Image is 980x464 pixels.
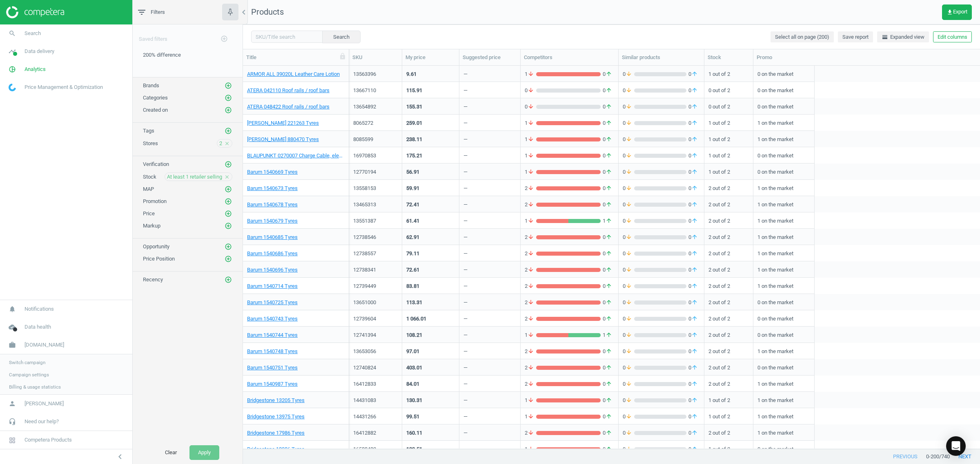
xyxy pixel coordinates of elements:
[4,62,20,77] i: pie_chart_outlined
[708,181,749,195] div: 2 out of 2
[143,243,169,250] span: Opportunity
[406,201,419,208] div: 72.41
[606,168,612,176] i: arrow_upward
[224,197,232,205] button: add_circle_outline
[143,186,154,192] span: MAP
[353,250,398,257] div: 12738557
[24,84,103,91] span: Price Management & Optimization
[9,84,16,91] img: wGWNvw8QSZomAAAAABJRU5ErkJggg==
[247,119,319,127] a: [PERSON_NAME] 221263 Tyres
[247,299,298,306] a: Barum 1540725 Tyres
[686,119,700,127] span: 0
[691,71,698,78] i: arrow_upward
[143,95,168,101] span: Categories
[525,119,536,127] span: 1
[525,250,536,257] span: 2
[623,87,634,94] span: 0
[143,161,169,167] span: Verification
[686,152,700,159] span: 0
[525,103,536,110] span: 0
[626,266,632,274] i: arrow_downward
[247,446,305,453] a: Bridgestone 18986 Tyres
[225,255,232,263] i: add_circle_outline
[247,201,298,208] a: Barum 1540678 Tyres
[601,87,614,94] span: 0
[246,54,345,61] div: Title
[353,103,398,110] div: 13654892
[623,119,634,127] span: 0
[247,380,298,388] a: Barum 1540987 Tyres
[406,185,419,192] div: 59.91
[247,185,298,192] a: Barum 1540673 Tyres
[691,168,698,176] i: arrow_upward
[626,87,632,94] i: arrow_downward
[406,119,422,127] div: 259.01
[626,168,632,176] i: arrow_downward
[601,217,614,225] span: 1
[757,197,810,211] div: 1 on the market
[247,429,305,437] a: Bridgestone 17986 Tyres
[525,201,536,208] span: 2
[606,185,612,192] i: arrow_upward
[601,71,614,78] span: 0
[525,152,536,159] span: 1
[4,301,20,317] i: notifications
[528,250,534,257] i: arrow_downward
[143,174,156,180] span: Stock
[623,234,634,241] span: 0
[623,185,634,192] span: 0
[353,234,398,241] div: 12738546
[406,152,422,159] div: 175.21
[405,54,456,61] div: My price
[143,198,167,204] span: Promotion
[4,44,20,59] i: timeline
[686,266,700,274] span: 0
[224,174,230,180] i: close
[9,359,45,366] span: Switch campaign
[606,71,612,78] i: arrow_upward
[626,103,632,110] i: arrow_downward
[946,436,966,456] div: Open Intercom Messenger
[463,234,468,244] div: —
[626,71,632,78] i: arrow_downward
[224,276,232,284] button: add_circle_outline
[225,243,232,250] i: add_circle_outline
[24,341,64,349] span: [DOMAIN_NAME]
[606,103,612,110] i: arrow_upward
[882,33,924,41] span: Expanded view
[606,217,612,225] i: arrow_upward
[686,234,700,241] span: 0
[757,148,810,162] div: 0 on the market
[525,185,536,192] span: 2
[528,234,534,241] i: arrow_downward
[24,400,64,407] span: [PERSON_NAME]
[525,136,536,143] span: 1
[622,54,701,61] div: Similar products
[708,164,749,179] div: 1 out of 2
[225,210,232,217] i: add_circle_outline
[528,136,534,143] i: arrow_downward
[601,266,614,274] span: 0
[601,136,614,143] span: 0
[225,106,232,114] i: add_circle_outline
[353,152,398,159] div: 16970853
[933,31,972,43] button: Edit columns
[247,397,305,404] a: Bridgestone 13205 Tyres
[9,384,61,390] span: Billing & usage statistics
[463,152,468,162] div: —
[606,152,612,159] i: arrow_upward
[528,283,534,290] i: arrow_downward
[352,54,399,61] div: SKU
[224,106,232,114] button: add_circle_outline
[623,168,634,176] span: 0
[24,305,54,313] span: Notifications
[606,266,612,274] i: arrow_upward
[691,103,698,110] i: arrow_upward
[626,250,632,257] i: arrow_downward
[942,4,972,20] button: get_appExport
[606,87,612,94] i: arrow_upward
[247,234,298,241] a: Barum 1540685 Tyres
[757,83,810,97] div: 0 on the market
[947,9,967,15] span: Export
[224,185,232,193] button: add_circle_outline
